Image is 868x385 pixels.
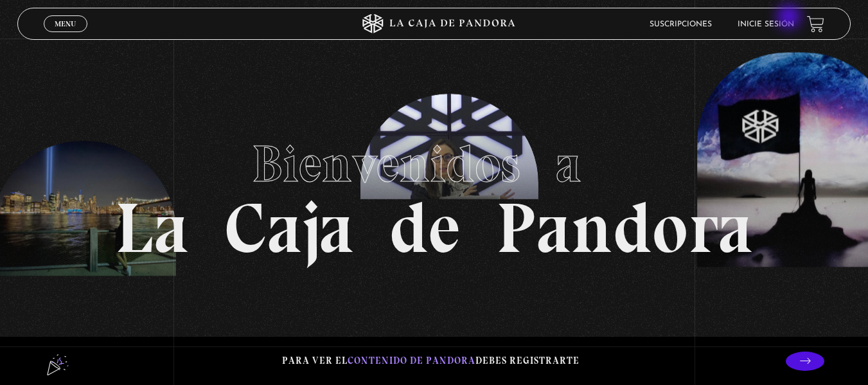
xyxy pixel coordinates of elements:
a: View your shopping cart [807,15,824,32]
h1: La Caja de Pandora [115,122,753,264]
a: Inicie sesión [738,21,794,28]
span: Menu [55,20,76,28]
p: Para ver el debes registrarte [282,352,580,370]
a: Suscripciones [650,21,712,28]
span: Bienvenidos a [252,133,617,195]
span: contenido de Pandora [348,355,475,366]
span: Cerrar [50,31,80,40]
